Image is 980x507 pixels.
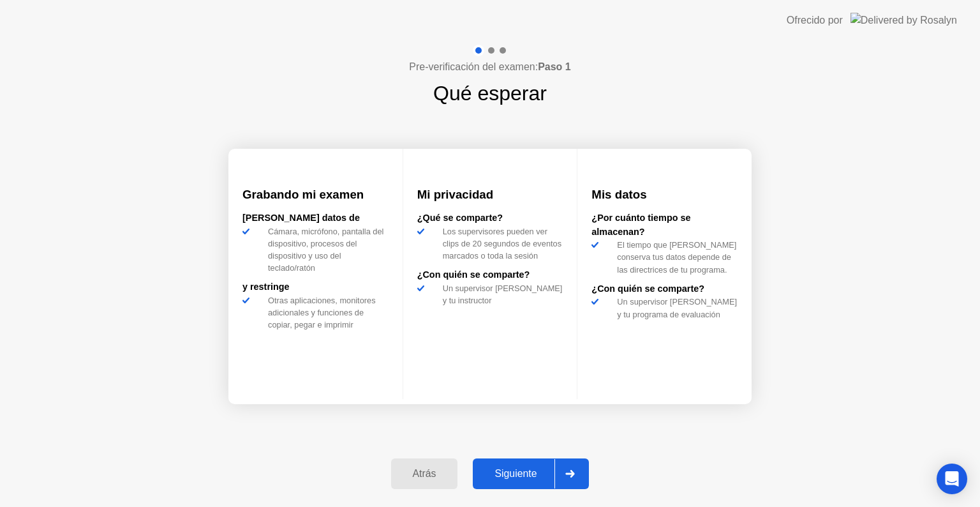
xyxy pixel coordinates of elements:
[242,280,389,294] div: y restringe
[409,59,570,75] h4: Pre-verificación del examen:
[473,458,589,489] button: Siguiente
[538,61,571,72] b: Paso 1
[242,211,389,225] div: [PERSON_NAME] datos de
[242,186,389,204] h3: Grabando mi examen
[591,282,738,296] div: ¿Con quién se comparte?
[391,458,458,489] button: Atrás
[612,296,738,320] div: Un supervisor [PERSON_NAME] y tu programa de evaluación
[591,186,738,204] h3: Mis datos
[477,468,554,480] div: Siguiente
[612,239,738,276] div: El tiempo que [PERSON_NAME] conserva tus datos depende de las directrices de tu programa.
[395,468,454,480] div: Atrás
[417,186,563,204] h3: Mi privacidad
[850,13,957,27] img: Delivered by Rosalyn
[417,268,563,282] div: ¿Con quién se comparte?
[591,211,738,239] div: ¿Por cuánto tiempo se almacenan?
[433,78,547,109] h1: Qué esperar
[937,464,967,494] div: Open Intercom Messenger
[787,13,843,28] div: Ofrecido por
[263,225,389,275] div: Cámara, micrófono, pantalla del dispositivo, procesos del dispositivo y uso del teclado/ratón
[438,282,563,306] div: Un supervisor [PERSON_NAME] y tu instructor
[417,211,563,225] div: ¿Qué se comparte?
[438,225,563,262] div: Los supervisores pueden ver clips de 20 segundos de eventos marcados o toda la sesión
[263,294,389,331] div: Otras aplicaciones, monitores adicionales y funciones de copiar, pegar e imprimir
